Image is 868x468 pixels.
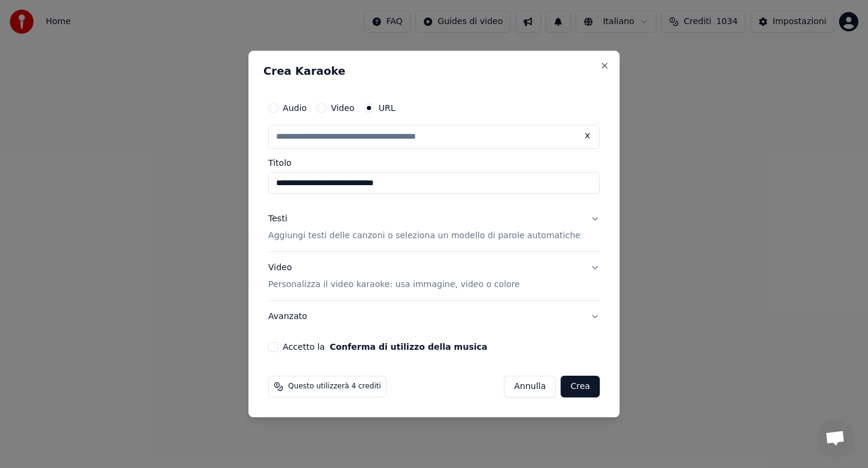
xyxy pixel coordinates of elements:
label: Accetto la [283,343,487,351]
h2: Crea Karaoke [263,66,605,77]
button: Annulla [504,376,556,397]
label: Video [331,104,354,112]
p: Aggiungi testi delle canzoni o seleziona un modello di parole automatiche [268,230,580,242]
button: TestiAggiungi testi delle canzoni o seleziona un modello di parole automatiche [268,203,600,251]
div: Video [268,262,520,291]
button: Avanzato [268,301,600,332]
button: VideoPersonalizza il video karaoke: usa immagine, video o colore [268,252,600,300]
label: Audio [283,104,307,112]
label: Titolo [268,159,600,167]
button: Crea [561,376,600,397]
label: URL [379,104,395,112]
p: Personalizza il video karaoke: usa immagine, video o colore [268,279,520,291]
div: Testi [268,213,287,225]
button: Accetto la [330,343,488,351]
span: Questo utilizzerà 4 crediti [288,382,381,391]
